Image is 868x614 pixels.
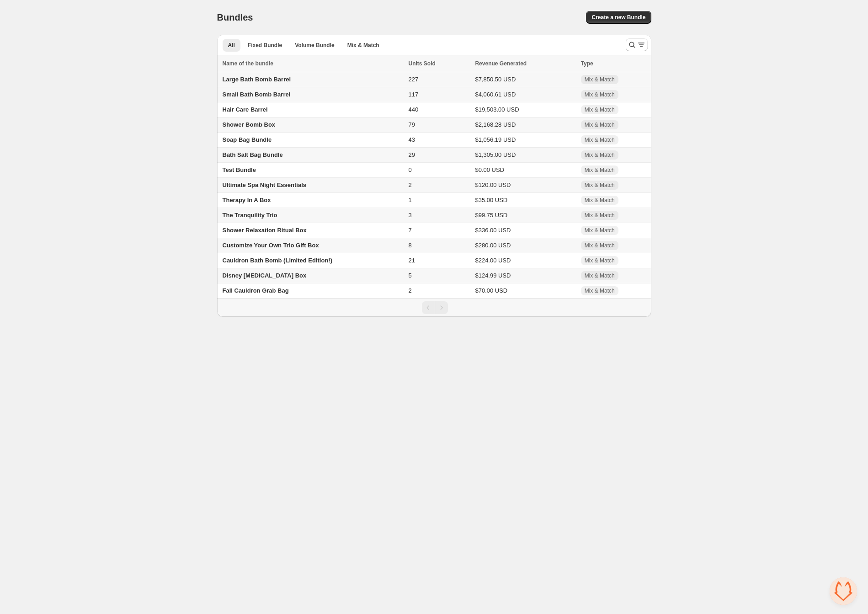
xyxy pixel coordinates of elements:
[585,272,615,279] span: Mix & Match
[223,136,272,143] span: Soap Bag Bundle
[475,121,516,128] span: $2,168.28 USD
[475,166,504,173] span: $0.00 USD
[223,242,319,249] span: Customize Your Own Trio Gift Box
[223,212,277,219] span: The Tranquility Trio
[475,197,507,203] span: $35.00 USD
[409,136,415,143] span: 43
[475,272,511,279] span: $124.99 USD
[475,76,516,83] span: $7,850.50 USD
[475,91,516,98] span: $4,060.61 USD
[585,151,615,159] span: Mix & Match
[295,42,334,49] span: Volume Bundle
[475,151,516,158] span: $1,305.00 USD
[475,287,507,294] span: $70.00 USD
[223,227,307,234] span: Shower Relaxation Ritual Box
[475,212,507,219] span: $99.75 USD
[223,91,291,98] span: Small Bath Bomb Barrel
[475,257,511,264] span: $224.00 USD
[585,227,615,234] span: Mix & Match
[409,242,412,249] span: 8
[248,42,282,49] span: Fixed Bundle
[409,91,419,98] span: 117
[409,59,436,68] span: Units Sold
[475,227,511,234] span: $336.00 USD
[475,136,516,143] span: $1,056.19 USD
[409,197,412,203] span: 1
[475,59,536,68] button: Revenue Generated
[223,272,307,279] span: Disney [MEDICAL_DATA] Box
[585,287,615,294] span: Mix & Match
[585,106,615,113] span: Mix & Match
[223,182,307,188] span: Ultimate Spa Night Essentials
[409,257,415,264] span: 21
[409,151,415,158] span: 29
[409,182,412,188] span: 2
[581,59,646,68] div: Type
[223,151,283,158] span: Bath Salt Bag Bundle
[585,212,615,219] span: Mix & Match
[409,59,445,68] button: Units Sold
[830,577,857,605] a: Open chat
[409,287,412,294] span: 2
[475,106,519,113] span: $19,503.00 USD
[585,242,615,249] span: Mix & Match
[585,136,615,144] span: Mix & Match
[586,11,651,24] button: Create a new Bundle
[409,76,419,83] span: 227
[223,166,256,173] span: Test Bundle
[626,38,648,51] button: Search and filter results
[585,91,615,98] span: Mix & Match
[409,121,415,128] span: 79
[217,12,253,23] h1: Bundles
[475,242,511,249] span: $280.00 USD
[223,121,276,128] span: Shower Bomb Box
[585,121,615,128] span: Mix & Match
[223,287,289,294] span: Fall Cauldron Grab Bag
[223,59,403,68] div: Name of the bundle
[585,182,615,189] span: Mix & Match
[409,272,412,279] span: 5
[223,197,271,203] span: Therapy In A Box
[409,106,419,113] span: 440
[409,212,412,219] span: 3
[585,76,615,83] span: Mix & Match
[409,227,412,234] span: 7
[409,166,412,173] span: 0
[223,76,291,83] span: Large Bath Bomb Barrel
[585,166,615,174] span: Mix & Match
[585,257,615,264] span: Mix & Match
[223,106,268,113] span: Hair Care Barrel
[217,298,651,317] nav: Pagination
[475,59,527,68] span: Revenue Generated
[475,182,511,188] span: $120.00 USD
[223,257,332,264] span: Cauldron Bath Bomb (Limited Edition!)
[228,42,235,49] span: All
[591,14,645,21] span: Create a new Bundle
[585,197,615,204] span: Mix & Match
[347,42,379,49] span: Mix & Match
